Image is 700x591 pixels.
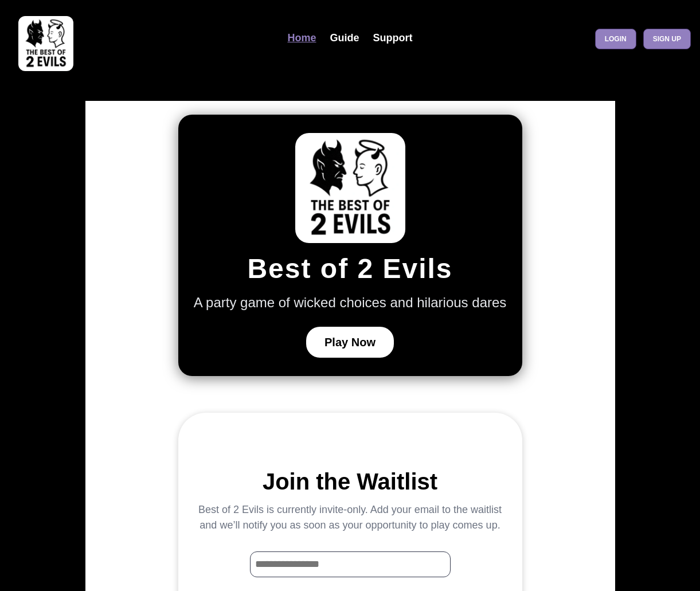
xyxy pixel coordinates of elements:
[194,292,507,313] p: A party game of wicked choices and hilarious dares
[197,502,504,533] p: Best of 2 Evils is currently invite-only. Add your email to the waitlist and we’ll notify you as ...
[280,26,323,50] a: Home
[247,252,452,285] h1: Best of 2 Evils
[643,29,691,49] a: Sign up
[295,133,405,243] img: Best of 2 Evils Logo
[366,26,420,50] a: Support
[595,29,636,49] a: Login
[263,468,437,495] h2: Join the Waitlist
[250,551,451,577] input: Waitlist Email Input
[323,26,366,50] a: Guide
[306,327,394,358] button: Play Now
[18,16,73,71] img: best of 2 evils logo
